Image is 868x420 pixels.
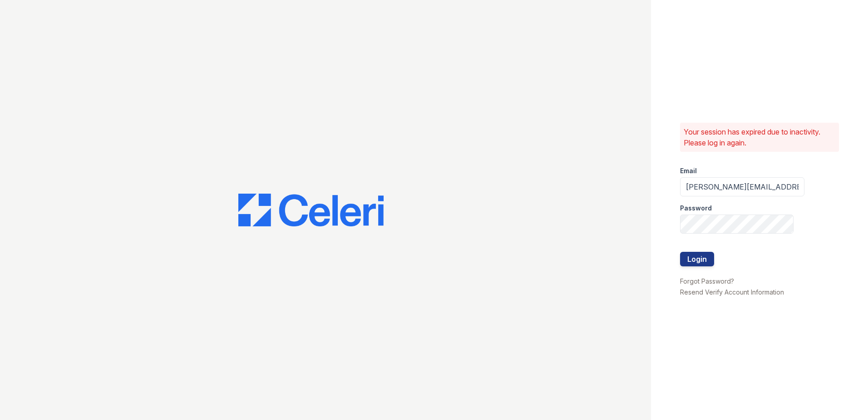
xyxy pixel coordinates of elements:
[680,204,712,213] label: Password
[680,252,714,266] button: Login
[684,126,835,148] p: Your session has expired due to inactivity. Please log in again.
[680,288,784,296] a: Resend Verify Account Information
[238,194,384,226] img: CE_Logo_Blue-a8612792a0a2168367f1c8372b55b34899dd931a85d93a1a3d3e32e68fde9ad4.png
[680,166,697,175] label: Email
[680,277,734,285] a: Forgot Password?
